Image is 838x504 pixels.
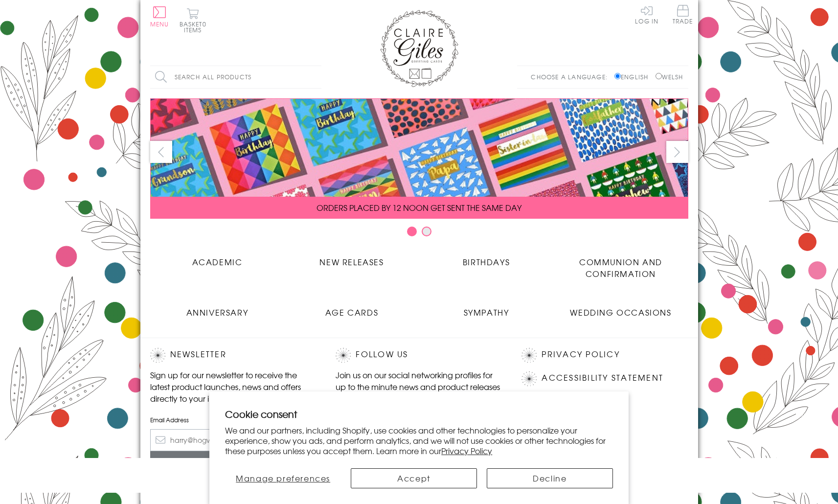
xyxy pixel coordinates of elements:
[150,141,172,163] button: prev
[380,10,458,87] img: Claire Giles Greetings Cards
[186,306,249,318] span: Anniversary
[150,299,285,318] a: Anniversary
[336,369,502,404] p: Join us on our social networking profiles for up to the minute news and product releases the mome...
[150,348,317,363] h2: Newsletter
[407,227,417,236] button: Carousel Page 1 (Current Slide)
[317,202,521,213] span: ORDERS PLACED BY 12 NOON GET SENT THE SAME DAY
[184,20,206,34] span: 0 items
[531,72,612,81] p: Choose a language:
[150,66,321,88] input: Search all products
[312,66,321,88] input: Search
[336,348,502,363] h2: Follow Us
[150,249,285,268] a: Academic
[150,6,169,27] button: Menu
[464,306,509,318] span: Sympathy
[419,249,554,268] a: Birthdays
[666,141,688,163] button: next
[285,249,419,268] a: New Releases
[150,451,317,473] input: Subscribe
[673,5,693,26] a: Trade
[673,5,693,24] span: Trade
[236,472,330,484] span: Manage preferences
[150,20,169,28] span: Menu
[635,5,658,24] a: Log In
[325,306,378,318] span: Age Cards
[225,425,613,456] p: We and our partners, including Shopify, use cookies and other technologies to personalize your ex...
[150,429,317,451] input: harry@hogwarts.edu
[656,72,683,81] label: Welsh
[285,299,419,318] a: Age Cards
[150,415,317,424] label: Email Address
[614,73,621,79] input: English
[225,407,613,421] h2: Cookie consent
[542,371,663,385] a: Accessibility Statement
[351,468,477,488] button: Accept
[656,73,662,79] input: Welsh
[614,72,653,81] label: English
[487,468,613,488] button: Decline
[422,227,431,236] button: Carousel Page 2
[150,226,688,241] div: Carousel Pagination
[419,299,554,318] a: Sympathy
[554,299,688,318] a: Wedding Occasions
[192,256,243,268] span: Academic
[150,369,317,404] p: Sign up for our newsletter to receive the latest product launches, news and offers directly to yo...
[579,256,662,279] span: Communion and Confirmation
[554,249,688,279] a: Communion and Confirmation
[319,256,384,268] span: New Releases
[542,348,619,361] a: Privacy Policy
[441,445,492,457] a: Privacy Policy
[225,468,341,488] button: Manage preferences
[570,306,671,318] span: Wedding Occasions
[180,8,206,33] button: Basket0 items
[463,256,510,268] span: Birthdays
